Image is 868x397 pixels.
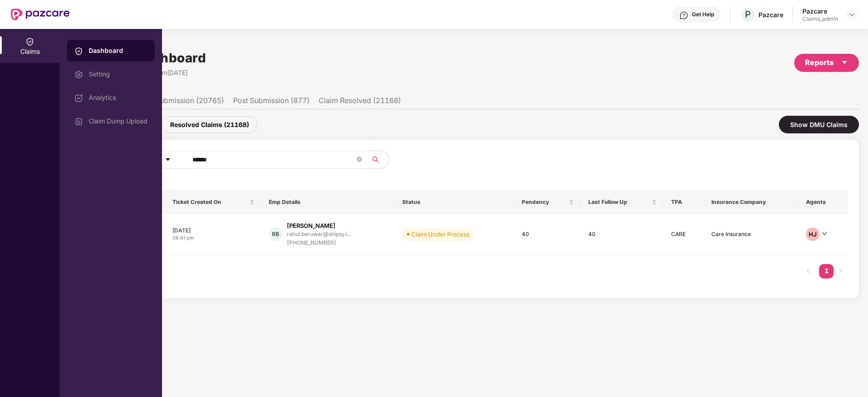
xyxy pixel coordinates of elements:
th: Ticket Created On [165,190,262,214]
div: Analytics [89,94,148,101]
div: rahul.beruwar@shipsy.i... [287,231,351,237]
span: close-circle [357,156,362,164]
div: Setting [89,71,148,78]
th: Pendency [515,190,581,214]
div: Pazcare [802,7,838,15]
span: down [822,231,827,236]
div: Pazcare [758,10,783,19]
div: Reports [805,57,848,68]
td: Care Insurance [704,214,799,255]
li: Post Submission (877) [233,96,310,109]
td: 40 [515,214,581,255]
span: caret-down [841,59,848,66]
img: New Pazcare Logo [11,9,70,20]
button: search [367,151,389,169]
span: P [745,9,751,20]
img: svg+xml;base64,PHN2ZyBpZD0iQ2xhaW0iIHhtbG5zPSJodHRwOi8vd3d3LnczLm9yZy8yMDAwL3N2ZyIgd2lkdGg9IjIwIi... [74,47,83,56]
li: Next Page [834,264,848,279]
li: Pre Submission (20765) [142,96,224,109]
li: Claim Resolved (21168) [319,96,401,109]
th: Last Follow Up [581,190,664,214]
th: Insurance Company [704,190,799,214]
div: 08:41 pm [172,234,255,242]
img: svg+xml;base64,PHN2ZyBpZD0iRHJvcGRvd24tMzJ4MzIiIHhtbG5zPSJodHRwOi8vd3d3LnczLm9yZy8yMDAwL3N2ZyIgd2... [848,11,855,18]
li: 1 [819,264,834,279]
span: search [367,156,384,163]
div: Claim Under Process [411,230,470,239]
th: TPA [664,190,704,214]
button: right [834,264,848,279]
div: Show DMU Claims [779,116,859,133]
button: left [801,264,816,279]
img: svg+xml;base64,PHN2ZyBpZD0iU2V0dGluZy0yMHgyMCIgeG1sbnM9Imh0dHA6Ly93d3cudzMub3JnLzIwMDAvc3ZnIiB3aW... [74,70,83,79]
img: svg+xml;base64,PHN2ZyBpZD0iQ2xhaW0iIHhtbG5zPSJodHRwOi8vd3d3LnczLm9yZy8yMDAwL3N2ZyIgd2lkdGg9IjIwIi... [25,37,34,46]
th: Emp Details [262,190,395,214]
img: svg+xml;base64,PHN2ZyBpZD0iRGFzaGJvYXJkIiB4bWxucz0iaHR0cDovL3d3dy53My5vcmcvMjAwMC9zdmciIHdpZHRoPS... [74,94,83,103]
img: svg+xml;base64,PHN2ZyBpZD0iVXBsb2FkX0xvZ3MiIGRhdGEtbmFtZT0iVXBsb2FkIExvZ3MiIHhtbG5zPSJodHRwOi8vd3... [74,117,83,126]
div: Resolved Claims (21168) [162,116,258,133]
td: 40 [581,214,664,255]
span: right [838,268,844,274]
span: Last Follow Up [588,198,650,206]
a: 1 [819,264,834,278]
span: left [806,268,811,274]
div: Claims_admin [802,15,838,23]
span: Pendency [522,198,567,206]
div: [PHONE_NUMBER] [287,239,351,247]
div: Get Help [692,11,714,18]
div: Claim Dump Upload [89,118,148,125]
span: Ticket Created On [172,198,248,206]
th: Agents [799,190,848,214]
span: caret-down [165,156,171,164]
td: CARE [664,214,704,255]
div: HJ [806,227,820,241]
th: Status [395,190,514,214]
img: svg+xml;base64,PHN2ZyBpZD0iSGVscC0zMngzMiIgeG1sbnM9Imh0dHA6Ly93d3cudzMub3JnLzIwMDAvc3ZnIiB3aWR0aD... [679,11,688,20]
div: [PERSON_NAME] [287,222,335,230]
div: RB [269,227,282,241]
div: Dashboard [89,46,148,55]
li: Previous Page [801,264,816,279]
span: close-circle [357,156,362,162]
div: [DATE] [172,227,255,234]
